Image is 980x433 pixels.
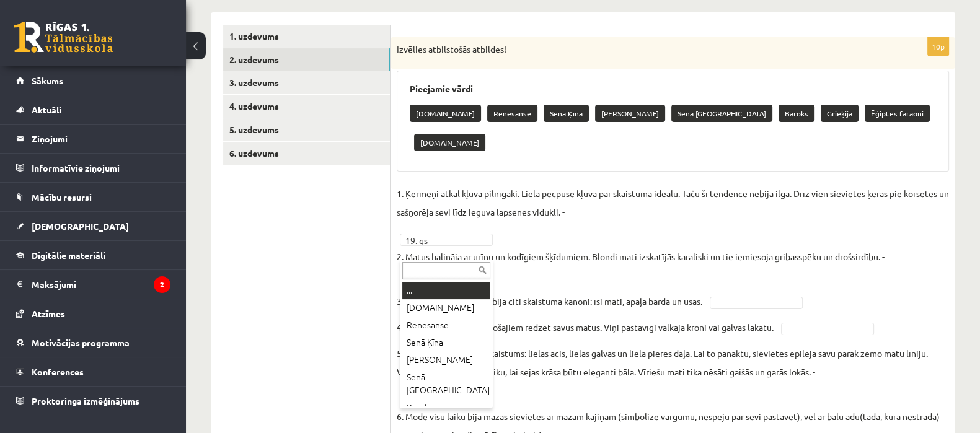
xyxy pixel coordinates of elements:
div: [PERSON_NAME] [402,351,490,369]
div: [DOMAIN_NAME] [402,299,490,317]
div: Senā Ķīna [402,334,490,351]
div: Renesanse [402,317,490,334]
div: Baroks [402,399,490,416]
div: ... [402,282,490,299]
div: Senā [GEOGRAPHIC_DATA] [402,369,490,399]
